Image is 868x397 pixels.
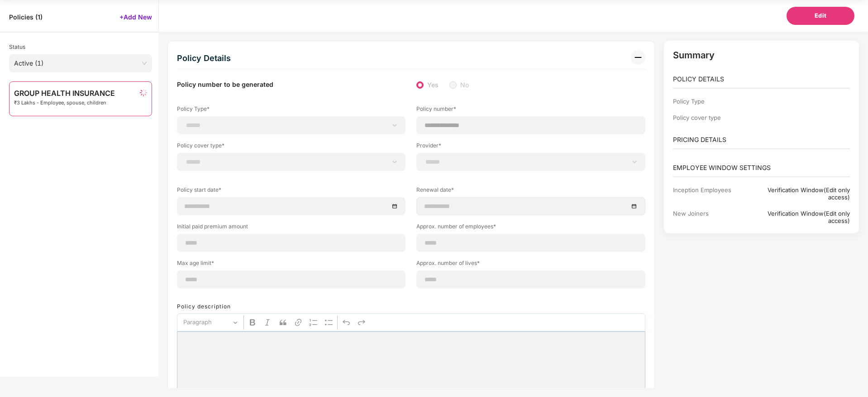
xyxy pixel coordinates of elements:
div: Policy Details [177,50,231,66]
p: EMPLOYEE WINDOW SETTINGS [673,163,850,173]
div: Inception Employees [673,186,747,201]
label: Approx. number of lives* [416,259,645,270]
div: Policy cover type [673,114,747,121]
span: +Add New [119,13,152,21]
span: Status [9,43,25,50]
span: Active (1) [14,57,147,70]
div: New Joiners [673,210,747,224]
label: Policy number* [416,105,645,116]
span: Policies ( 1 ) [9,13,43,21]
label: Policy number to be generated [177,80,273,90]
span: ₹3 Lakhs - Employee, spouse, children [14,100,115,106]
button: Paragraph [179,316,242,330]
label: Provider* [416,142,645,153]
label: Initial paid premium amount [177,222,405,234]
p: Summary [673,50,850,61]
p: PRICING DETAILS [673,135,850,145]
label: Policy description [177,303,231,310]
p: POLICY DETAILS [673,74,850,84]
label: Max age limit* [177,259,405,270]
img: svg+xml;base64,PHN2ZyB3aWR0aD0iMzIiIGhlaWdodD0iMzIiIHZpZXdCb3g9IjAgMCAzMiAzMiIgZmlsbD0ibm9uZSIgeG... [631,50,645,65]
div: Verification Window(Edit only access) [747,186,850,201]
label: Renewal date* [416,186,645,197]
div: Verification Window(Edit only access) [747,210,850,224]
div: Policy Type [673,98,747,105]
label: Policy Type* [177,105,405,116]
label: Approx. number of employees* [416,222,645,234]
span: GROUP HEALTH INSURANCE [14,89,115,97]
div: Editor toolbar [177,313,645,331]
label: Policy cover type* [177,142,405,153]
button: Edit [787,7,854,25]
span: Edit [815,11,827,20]
label: Policy start date* [177,186,405,197]
span: Yes [424,80,442,90]
span: No [457,80,472,90]
span: Paragraph [183,317,230,328]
